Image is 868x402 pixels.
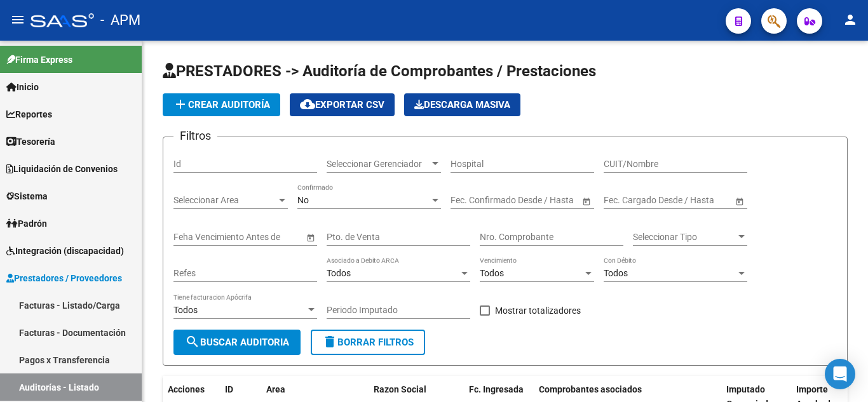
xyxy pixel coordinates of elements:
[6,53,72,67] span: Firma Express
[6,107,52,121] span: Reportes
[225,384,233,394] span: ID
[580,194,593,208] button: Open calendar
[404,93,520,116] app-download-masive: Descarga masiva de comprobantes (adjuntos)
[300,99,384,111] span: Exportar CSV
[480,268,504,278] span: Todos
[604,195,650,206] input: Fecha inicio
[300,97,315,112] mat-icon: cloud_download
[6,244,124,258] span: Integración (discapacidad)
[163,93,280,116] button: Crear Auditoría
[173,305,198,315] span: Todos
[6,189,48,203] span: Sistema
[297,195,309,205] span: No
[173,99,270,111] span: Crear Auditoría
[451,195,497,206] input: Fecha inicio
[10,12,25,27] mat-icon: menu
[290,93,395,116] button: Exportar CSV
[304,231,317,244] button: Open calendar
[163,62,596,80] span: PRESTADORES -> Auditoría de Comprobantes / Prestaciones
[6,217,47,231] span: Padrón
[173,195,276,206] span: Seleccionar Area
[185,334,200,349] mat-icon: search
[733,194,746,208] button: Open calendar
[185,337,289,348] span: Buscar Auditoria
[6,162,118,176] span: Liquidación de Convenios
[539,384,642,394] span: Comprobantes asociados
[322,334,337,349] mat-icon: delete
[469,384,524,394] span: Fc. Ingresada
[495,303,581,318] span: Mostrar totalizadores
[604,268,628,278] span: Todos
[661,195,723,206] input: Fecha fin
[327,268,351,278] span: Todos
[311,330,425,355] button: Borrar Filtros
[414,99,510,111] span: Descarga Masiva
[404,93,520,116] button: Descarga Masiva
[173,97,188,112] mat-icon: add
[168,384,205,394] span: Acciones
[6,80,39,94] span: Inicio
[173,330,301,355] button: Buscar Auditoria
[508,195,570,206] input: Fecha fin
[173,127,217,145] h3: Filtros
[6,135,55,149] span: Tesorería
[843,12,858,27] mat-icon: person
[6,271,122,285] span: Prestadores / Proveedores
[327,159,430,170] span: Seleccionar Gerenciador
[633,232,736,243] span: Seleccionar Tipo
[322,337,414,348] span: Borrar Filtros
[825,359,855,389] div: Open Intercom Messenger
[374,384,426,394] span: Razon Social
[100,6,140,34] span: - APM
[266,384,285,394] span: Area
